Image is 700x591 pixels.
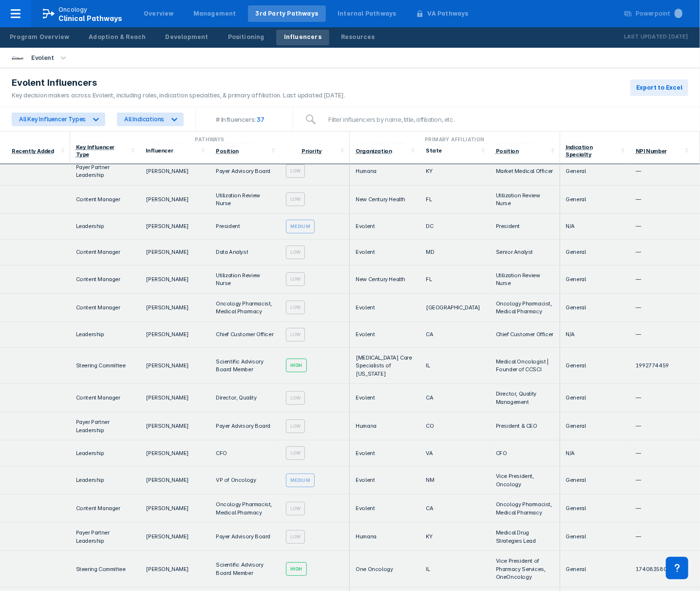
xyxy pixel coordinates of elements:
td: Chief Customer Officer [210,322,280,348]
td: Steering Committee [70,348,140,384]
img: new-century-health [12,52,23,64]
td: CO [420,412,490,440]
td: — [630,322,700,348]
td: N/A [560,214,630,240]
td: General [560,240,630,266]
td: N/A [560,440,630,466]
td: Evolent [350,495,420,523]
td: General [560,495,630,523]
td: [PERSON_NAME] [140,322,210,348]
div: Contact Support [666,557,688,579]
div: Low [286,192,305,206]
div: Position [216,148,239,154]
td: Humana [350,157,420,186]
td: General [560,294,630,322]
td: General [560,348,630,384]
td: New Century Health [350,266,420,294]
td: General [560,466,630,495]
td: Oncology Pharmacist, Medical Pharmacy [490,294,560,322]
td: NM [420,466,490,495]
div: Pathways [74,135,346,143]
div: Program Overview [10,33,69,41]
div: VA Pathways [428,9,469,18]
td: Vice President, Oncology [490,466,560,495]
td: Utilization Review Nurse [490,266,560,294]
a: Internal Pathways [330,5,404,22]
td: Medical Drug Strategies Lead [490,523,560,551]
td: IL [420,348,490,384]
td: 1992774459 [630,348,700,384]
td: Content Manager [70,266,140,294]
td: [PERSON_NAME] [140,384,210,412]
td: Utilization Review Nurse [210,266,280,294]
td: General [560,186,630,214]
td: [PERSON_NAME] [140,348,210,384]
td: [PERSON_NAME] [140,412,210,440]
td: CFO [210,440,280,466]
p: Oncology [58,5,88,14]
span: Export to Excel [636,83,682,92]
td: — [630,412,700,440]
td: Payer Advisory Board [210,157,280,186]
td: DC [420,214,490,240]
td: General [560,551,630,588]
td: Oncology Pharmacist, Medical Pharmacy [490,495,560,523]
div: Medium [286,220,315,233]
td: Payer Partner Leadership [70,412,140,440]
td: Evolent [350,294,420,322]
td: Evolent [350,214,420,240]
td: Oncology Pharmacist, Medical Pharmacy [210,495,280,523]
td: Evolent [350,466,420,495]
a: Development [157,30,216,45]
a: Program Overview [2,30,77,45]
td: Content Manager [70,294,140,322]
a: Influencers [276,30,329,45]
div: Management [193,9,236,18]
div: Organization [356,148,392,154]
td: — [630,384,700,412]
td: Vice President of Pharmacy Services, OneOncology [490,551,560,588]
div: Low [286,530,305,544]
td: [PERSON_NAME] [140,157,210,186]
td: One Oncology [350,551,420,588]
div: State [426,147,478,154]
div: NPI Number [636,148,667,154]
td: [PERSON_NAME] [140,523,210,551]
td: President [490,214,560,240]
td: — [630,186,700,214]
div: Low [286,502,305,515]
div: Powerpoint [636,9,682,18]
span: 37 [256,115,273,123]
div: Position [496,148,519,154]
td: FL [420,186,490,214]
td: CA [420,384,490,412]
td: Payer Advisory Board [210,412,280,440]
td: Director, Quality Management [490,384,560,412]
td: Scientific Advisory Board Member [210,348,280,384]
td: Leadership [70,322,140,348]
input: Filter influencers by name, title, affiliation, etc. [322,110,688,129]
td: [PERSON_NAME] [140,214,210,240]
td: Steering Committee [70,551,140,588]
div: Indication Specialty [566,144,593,158]
div: Positioning [228,33,265,41]
td: Payer Partner Leadership [70,157,140,186]
div: Medium [286,474,315,487]
td: Chief Customer Officer [490,322,560,348]
td: General [560,523,630,551]
td: President & CEO [490,412,560,440]
td: Humana [350,523,420,551]
div: 3rd Party Pathways [256,9,319,18]
div: All Indications [124,115,164,123]
a: Positioning [220,30,272,45]
td: — [630,523,700,551]
td: Evolent [350,440,420,466]
div: Priority [302,148,322,154]
td: General [560,157,630,186]
div: Low [286,419,305,433]
span: Clinical Pathways [58,14,122,22]
td: Oncology Pharmacist, Medical Pharmacy [210,294,280,322]
td: Content Manager [70,240,140,266]
div: Low [286,164,305,178]
td: CA [420,495,490,523]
